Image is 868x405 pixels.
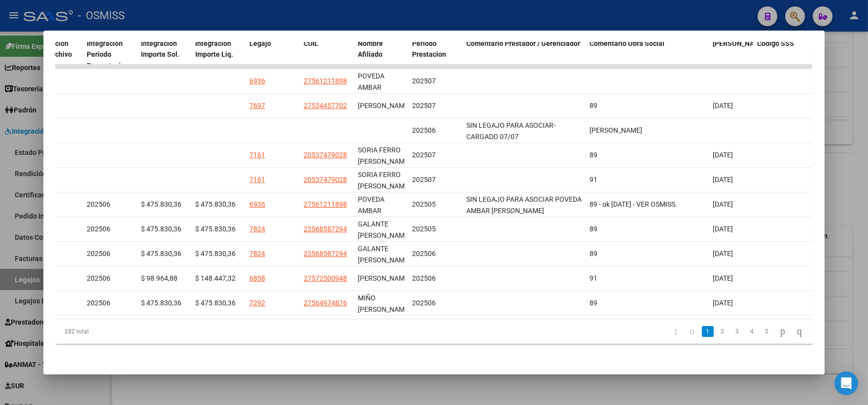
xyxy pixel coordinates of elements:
[195,39,233,59] span: Integracion Importe Liq.
[358,171,411,190] span: SORIA FERRO [PERSON_NAME]
[358,195,411,226] span: POVEDA AMBAR [PERSON_NAME]
[715,323,730,340] li: page 2
[412,225,436,233] span: 202505
[713,151,733,159] span: [DATE]
[249,297,265,309] div: 7292
[412,77,436,85] span: 202507
[586,33,709,76] datatable-header-cell: Comentario Obra Social
[412,102,436,110] span: 202507
[304,274,347,282] span: 27572500948
[717,326,729,337] a: 2
[590,39,664,47] span: Comentario Obra Social
[249,75,265,87] div: 6936
[757,39,794,47] span: Codigo SSS
[141,250,181,258] span: $ 475.830,36
[358,220,411,239] span: GALANTE [PERSON_NAME]
[466,195,582,215] span: SIN LEGAJO PARA ASOCIAR POVEDA AMBAR [PERSON_NAME]
[358,274,411,282] span: [PERSON_NAME]
[590,299,597,307] span: 89
[713,299,733,307] span: [DATE]
[304,176,347,184] span: 20537479028
[249,199,265,210] div: 6936
[412,250,436,258] span: 202506
[590,274,597,282] span: 91
[834,371,858,395] div: Open Intercom Messenger
[408,33,462,76] datatable-header-cell: Periodo Prestacion
[141,274,177,282] span: $ 98.964,88
[141,225,181,233] span: $ 475.830,36
[412,274,436,282] span: 202506
[412,39,446,59] span: Periodo Prestacion
[304,299,347,307] span: 27564974876
[304,151,347,159] span: 20537479028
[141,200,181,208] span: $ 475.830,36
[713,39,766,47] span: [PERSON_NAME]
[685,326,699,337] a: go to previous page
[358,72,411,103] span: POVEDA AMBAR [PERSON_NAME]
[466,121,556,141] span: SIN LEGAJO PARA ASOCIAR-CARGADO 07/07
[87,274,110,282] span: 202506
[87,299,110,307] span: 202506
[249,248,265,259] div: 7824
[713,176,733,184] span: [DATE]
[713,102,733,110] span: [DATE]
[590,250,597,258] span: 89
[87,225,110,233] span: 202506
[590,176,597,184] span: 91
[709,33,753,76] datatable-header-cell: Fecha Confimado
[590,102,597,110] span: 89
[358,245,411,264] span: GALANTE [PERSON_NAME]
[191,33,245,76] datatable-header-cell: Integracion Importe Liq.
[713,200,733,208] span: [DATE]
[195,299,236,307] span: $ 475.830,36
[700,323,715,340] li: page 1
[358,294,411,313] span: MIÑO [PERSON_NAME]
[195,250,236,258] span: $ 475.830,36
[304,225,347,233] span: 23568587294
[358,102,411,110] span: [PERSON_NAME]
[195,200,236,208] span: $ 475.830,36
[304,39,318,47] span: CUIL
[793,326,806,337] a: go to last page
[141,299,181,307] span: $ 475.830,36
[590,200,677,208] span: 89 - ok [DATE] - VER OSMISS.
[590,225,597,233] span: 89
[304,102,347,110] span: 27534457702
[745,323,760,340] li: page 4
[412,126,436,134] span: 202506
[730,323,745,340] li: page 3
[195,225,236,233] span: $ 475.830,36
[137,33,191,76] datatable-header-cell: Integracion Importe Sol.
[249,149,265,161] div: 7161
[195,274,236,282] span: $ 148.447,32
[29,33,83,76] datatable-header-cell: Integracion Tipo Archivo
[760,323,774,340] li: page 5
[358,146,411,165] span: SORIA FERRO [PERSON_NAME]
[713,250,733,258] span: [DATE]
[746,326,758,337] a: 4
[713,274,733,282] span: [DATE]
[670,326,682,337] a: go to first page
[245,33,300,76] datatable-header-cell: Legajo
[358,39,383,59] span: Nombre Afiliado
[304,250,347,258] span: 23568587294
[466,39,580,47] span: Comentario Prestador / Gerenciador
[761,326,773,337] a: 5
[713,225,733,233] span: [DATE]
[249,39,271,47] span: Legajo
[304,200,347,208] span: 27561211898
[731,326,743,337] a: 3
[300,33,354,76] datatable-header-cell: CUIL
[83,33,137,76] datatable-header-cell: Integracion Periodo Presentacion
[412,176,436,184] span: 202507
[412,200,436,208] span: 202505
[412,299,436,307] span: 202506
[462,33,586,76] datatable-header-cell: Comentario Prestador / Gerenciador
[33,39,72,59] span: Integracion Tipo Archivo
[590,126,642,134] span: [PERSON_NAME]
[249,100,265,111] div: 7697
[590,151,597,159] span: 89
[776,326,790,337] a: go to next page
[87,250,110,258] span: 202506
[412,151,436,159] span: 202507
